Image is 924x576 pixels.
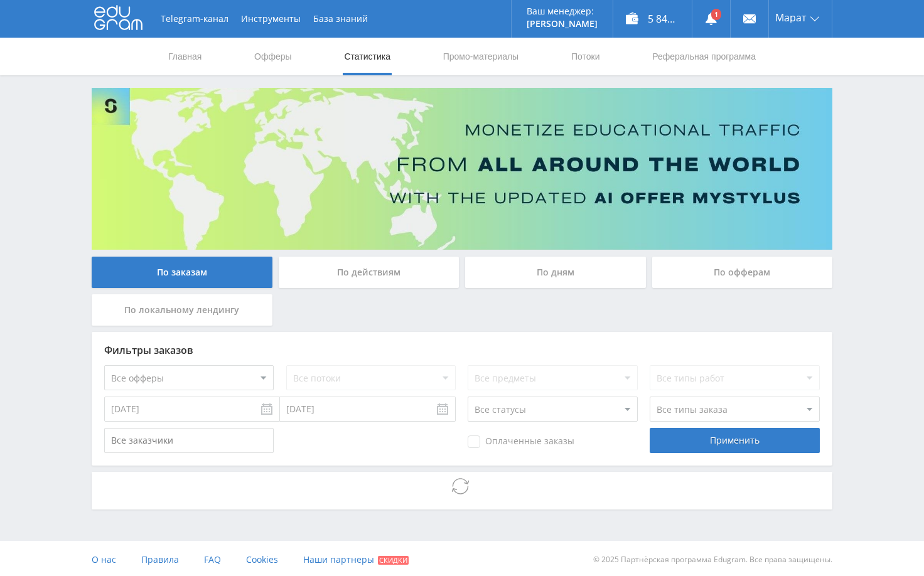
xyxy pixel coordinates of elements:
[465,257,646,288] div: По дням
[468,435,574,448] span: Оплаченные заказы
[92,257,272,288] div: По заказам
[527,19,598,29] p: [PERSON_NAME]
[650,428,819,453] div: Применить
[92,553,116,565] span: О нас
[141,553,179,565] span: Правила
[246,553,278,565] span: Cookies
[303,553,374,565] span: Наши партнеры
[570,38,601,75] a: Потоки
[442,38,520,75] a: Промо-материалы
[253,38,293,75] a: Офферы
[775,13,807,23] span: Марат
[527,6,598,16] p: Ваш менеджер:
[652,257,833,288] div: По офферам
[104,344,820,356] div: Фильтры заказов
[378,556,409,565] span: Скидки
[92,294,272,326] div: По локальному лендингу
[279,257,459,288] div: По действиям
[167,38,203,75] a: Главная
[651,38,757,75] a: Реферальная программа
[204,553,221,565] span: FAQ
[92,88,832,250] img: Banner
[104,428,274,453] input: Все заказчики
[343,38,392,75] a: Статистика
